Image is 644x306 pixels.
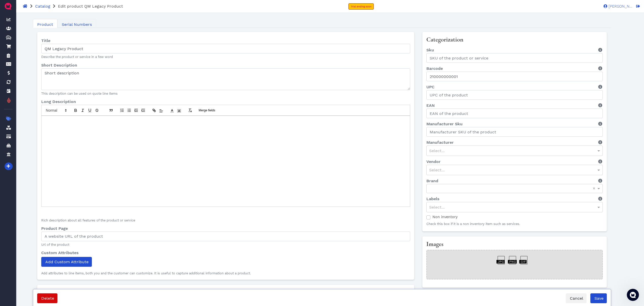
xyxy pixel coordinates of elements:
[197,107,216,113] button: Merge fields
[426,35,463,43] span: Categorization
[426,103,435,109] span: EAN
[426,90,603,100] input: UPC of the product
[41,257,92,267] button: Add Custom Attribute
[426,66,443,72] span: Barcode
[432,215,458,219] span: Non inventory
[41,232,410,241] input: A website URL of the product
[426,84,434,90] span: UPC
[41,243,69,247] span: Url of the product
[566,293,587,303] a: Cancel
[41,63,77,68] span: Short Description
[348,3,374,10] a: Trial ending soon
[426,121,463,127] span: Manufacturer Sku
[37,22,53,28] span: Product
[590,293,607,303] button: Save
[569,296,583,301] span: Cancel
[41,99,76,104] span: Long Description
[41,68,410,90] textarea: Short description
[7,36,9,38] tspan: $
[58,4,123,9] span: Edit product QM Legacy Product
[41,218,135,222] span: Rich description about all features of the product or service
[426,196,440,202] span: Labels
[593,186,595,191] span: ×
[7,97,11,104] img: lightspeed_flame_logo.png
[427,165,603,175] div: Select...
[426,53,603,63] input: SKU of the product or service
[40,296,54,301] span: Delete
[426,178,438,184] span: Brand
[41,92,118,95] span: This description can be used on quote line items
[41,55,113,59] span: Describe the product or service in a few word
[627,289,639,301] iframe: Intercom live chat
[4,2,12,10] img: QuoteM_icon_flat.png
[41,38,50,43] span: Title
[426,159,441,165] span: Vendor
[35,4,50,9] a: Catalog
[426,47,434,53] span: Sku
[426,109,603,118] input: EAN of the product
[426,139,454,146] span: Manufacturer
[41,250,79,255] span: Custom Attributes
[607,5,633,8] span: [PERSON_NAME]
[41,226,68,231] span: Product Page
[426,240,443,248] span: Images
[427,146,603,156] div: Select...
[37,293,57,303] button: Delete
[592,184,596,193] span: Clear value
[62,22,92,28] span: Serial Numbers
[41,271,251,275] span: Add attributes to line items, both you and the customer can customize. It is useful to capture ad...
[45,259,89,264] span: Add Custom Attribute
[601,4,633,8] a: [PERSON_NAME]
[351,5,371,8] span: Trial ending soon
[426,127,603,137] input: Manufacturer SKU of the product
[427,202,603,212] div: Select...
[426,72,603,81] input: Barcode of the product
[594,296,604,301] span: Save
[41,44,410,53] input: Name of the product or service
[41,257,92,267] div: Add an attribute
[426,222,520,226] span: Check this box if it is a non inventory item such as services.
